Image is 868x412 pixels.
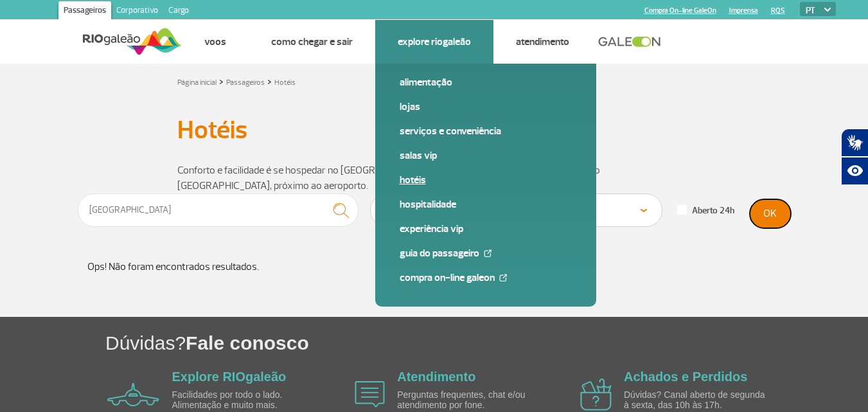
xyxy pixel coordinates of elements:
[750,199,791,228] button: OK
[219,74,224,89] a: >
[398,35,471,48] a: Explore RIOgaleão
[771,6,785,15] a: RQS
[186,332,309,354] span: Fale conosco
[172,370,287,384] a: Explore RIOgaleão
[274,78,296,87] a: Hotéis
[400,124,572,138] a: Serviços e Conveniência
[624,390,772,410] p: Dúvidas? Canal aberto de segunda à sexta, das 10h às 17h.
[107,383,159,406] img: airplane icon
[400,222,572,236] a: Experiência VIP
[163,1,194,22] a: Cargo
[400,271,572,285] a: Compra On-line GaleOn
[204,35,226,48] a: Voos
[841,157,868,185] button: Abrir recursos assistivos.
[499,274,507,282] img: External Link Icon
[400,173,572,187] a: Hotéis
[400,197,572,211] a: Hospitalidade
[172,390,320,410] p: Facilidades por todo o lado. Alimentação e muito mais.
[516,35,569,48] a: Atendimento
[111,1,163,22] a: Corporativo
[400,75,572,89] a: Alimentação
[400,100,572,114] a: Lojas
[177,78,217,87] a: Página inicial
[267,74,272,89] a: >
[624,370,747,384] a: Achados e Perdidos
[580,379,612,411] img: airplane icon
[729,6,758,15] a: Imprensa
[677,205,734,217] label: Aberto 24h
[58,1,111,22] a: Passageiros
[226,78,265,87] a: Passageiros
[841,129,868,157] button: Abrir tradutor de língua de sinais.
[78,259,791,274] p: Ops! Não foram encontrados resultados.
[78,193,359,227] input: Digite o que procura
[177,163,691,193] p: Conforto e facilidade é se hospedar no [GEOGRAPHIC_DATA], dentro do [GEOGRAPHIC_DATA], ou no [GEO...
[841,129,868,185] div: Plugin de acessibilidade da Hand Talk.
[484,249,492,257] img: External Link Icon
[397,370,475,384] a: Atendimento
[400,148,572,163] a: Salas VIP
[355,381,385,408] img: airplane icon
[644,6,716,15] a: Compra On-line GaleOn
[177,119,691,141] h1: Hotéis
[400,246,572,260] a: Guia do Passageiro
[271,35,353,48] a: Como chegar e sair
[105,330,868,356] h1: Dúvidas?
[397,390,545,410] p: Perguntas frequentes, chat e/ou atendimento por fone.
